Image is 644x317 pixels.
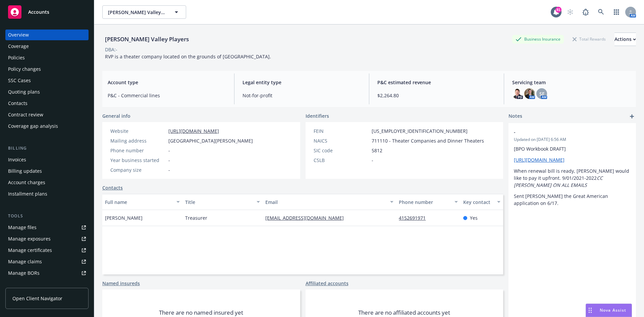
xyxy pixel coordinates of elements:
[110,157,166,164] div: Year business started
[5,222,89,233] a: Manage files
[524,88,535,99] img: photo
[614,33,636,46] button: Actions
[555,7,561,13] div: 81
[5,154,89,165] a: Invoices
[5,213,89,219] div: Tools
[8,268,40,278] div: Manage BORs
[265,199,386,206] div: Email
[314,147,369,154] div: SIC code
[8,256,42,267] div: Manage claims
[168,128,219,134] a: [URL][DOMAIN_NAME]
[102,5,186,19] button: [PERSON_NAME] Valley Players
[8,166,42,176] div: Billing updates
[102,280,140,287] a: Named insureds
[168,157,170,164] span: -
[377,92,496,99] span: $2,264.80
[105,214,143,221] span: [PERSON_NAME]
[5,87,89,97] a: Quoting plans
[461,194,503,210] button: Key contact
[613,128,621,137] a: edit
[8,121,58,131] div: Coverage gap analysis
[396,194,460,210] button: Phone number
[539,90,544,97] span: SF
[243,92,361,99] span: Not-for-profit
[5,256,89,267] a: Manage claims
[5,166,89,176] a: Billing updates
[5,177,89,188] a: Account charges
[399,215,431,221] a: 4152691971
[8,222,37,233] div: Manage files
[514,128,613,136] span: -
[512,35,564,43] div: Business Insurance
[628,112,636,120] a: add
[372,157,373,164] span: -
[168,166,170,173] span: -
[8,233,51,244] div: Manage exposures
[5,145,89,152] div: Billing
[185,214,207,221] span: Treasurer
[399,199,450,206] div: Phone number
[463,199,493,206] div: Key contact
[586,304,594,317] div: Drag to move
[8,87,40,97] div: Quoting plans
[314,127,369,135] div: FEIN
[159,309,243,317] span: There are no named insured yet
[8,75,31,86] div: SSC Cases
[28,9,49,15] span: Accounts
[8,189,47,199] div: Installment plans
[5,233,89,244] a: Manage exposures
[105,46,117,53] div: DBA: -
[614,33,636,46] div: Actions
[8,245,52,256] div: Manage certificates
[569,35,609,43] div: Total Rewards
[5,279,89,290] a: Summary of insurance
[5,189,89,199] a: Installment plans
[314,137,369,144] div: NAICS
[168,137,253,144] span: [GEOGRAPHIC_DATA][PERSON_NAME]
[594,5,608,19] a: Search
[168,147,170,154] span: -
[508,112,522,120] span: Notes
[243,79,361,86] span: Legal entity type
[5,98,89,109] a: Contacts
[8,52,25,63] div: Policies
[5,41,89,52] a: Coverage
[102,112,130,119] span: General info
[514,157,565,163] a: [URL][DOMAIN_NAME]
[5,109,89,120] a: Contract review
[512,79,631,86] span: Servicing team
[372,147,382,154] span: 5812
[8,109,43,120] div: Contract review
[377,79,496,86] span: P&C estimated revenue
[610,5,623,19] a: Switch app
[563,5,577,19] a: Start snowing
[5,245,89,256] a: Manage certificates
[108,79,226,86] span: Account type
[5,3,89,21] a: Accounts
[5,75,89,86] a: SSC Cases
[102,194,182,210] button: Full name
[579,5,592,19] a: Report a Bug
[110,127,166,135] div: Website
[105,53,271,60] span: RVP is a theater company located on the grounds of [GEOGRAPHIC_DATA].
[8,41,29,52] div: Coverage
[358,309,450,317] span: There are no affiliated accounts yet
[8,279,59,290] div: Summary of insurance
[110,147,166,154] div: Phone number
[108,9,166,16] span: [PERSON_NAME] Valley Players
[512,88,523,99] img: photo
[8,64,41,74] div: Policy changes
[5,52,89,63] a: Policies
[105,199,172,206] div: Full name
[314,157,369,164] div: CSLB
[514,145,631,152] p: [BPO Workbook DRAFT]
[5,121,89,131] a: Coverage gap analysis
[185,199,253,206] div: Title
[470,214,478,221] span: Yes
[265,215,349,221] a: [EMAIL_ADDRESS][DOMAIN_NAME]
[372,137,484,144] span: 711110 - Theater Companies and Dinner Theaters
[102,35,192,44] div: [PERSON_NAME] Valley Players
[586,304,632,317] button: Nova Assist
[182,194,263,210] button: Title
